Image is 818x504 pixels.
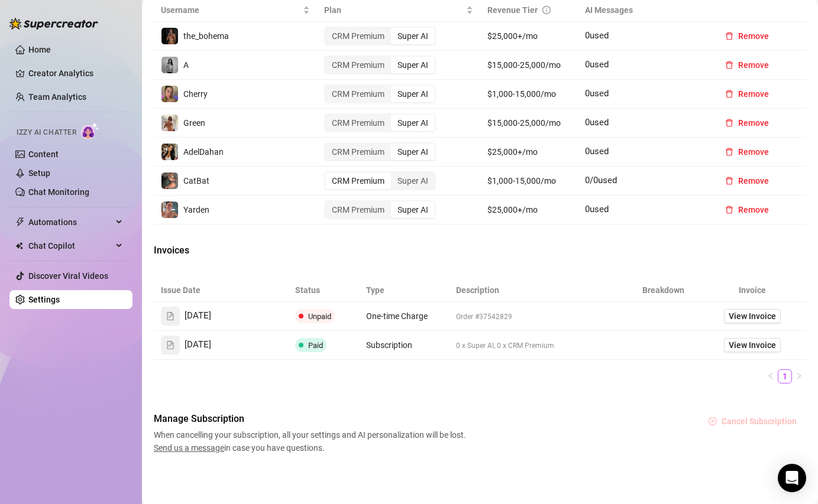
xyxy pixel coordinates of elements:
img: logo-BBDzfeDw.svg [9,18,98,30]
span: Order #37542829 [456,313,512,321]
div: segmented control [324,171,436,190]
a: Creator Analytics [28,64,123,83]
span: delete [725,32,733,40]
button: Remove [716,113,778,132]
span: Remove [738,89,769,99]
span: Remove [738,205,769,214]
th: Invoice [699,279,806,302]
span: Izzy AI Chatter [17,127,76,138]
a: Home [28,45,51,54]
td: $25,000+/mo [480,138,578,167]
span: thunderbolt [15,217,25,227]
span: delete [725,206,733,214]
span: delete [725,177,733,185]
a: Chat Monitoring [28,187,89,197]
span: Remove [738,176,769,186]
span: AdelDahan [183,147,224,157]
li: Previous Page [764,369,778,383]
img: Chat Copilot [15,242,23,250]
button: Remove [716,200,778,219]
span: When cancelling your subscription, all your settings and AI personalization will be lost. in case... [154,428,470,454]
img: A [161,57,178,73]
div: CRM Premium [325,57,391,73]
span: file-text [166,312,174,320]
div: segmented control [324,113,436,132]
div: Super AI [391,144,435,160]
span: Cherry [183,89,208,99]
span: View Invoice [729,339,776,352]
span: delete [725,61,733,69]
td: $15,000-25,000/mo [480,109,578,138]
td: $25,000+/mo [480,196,578,225]
button: Remove [716,84,778,103]
a: Settings [28,295,60,304]
span: file-text [166,341,174,349]
span: info-circle [542,6,551,14]
td: $1,000-15,000/mo [480,80,578,109]
span: Cancel Subscription [722,417,797,426]
td: $25,000+/mo [480,22,578,51]
button: Remove [716,27,778,45]
button: Remove [716,142,778,161]
span: delete [725,148,733,156]
div: CRM Premium [325,144,391,160]
div: CRM Premium [325,115,391,131]
span: 0 / 0 used [585,175,617,186]
span: 0 used [585,88,609,99]
span: Remove [738,60,769,70]
span: Green [183,118,205,128]
span: Yarden [183,205,209,214]
td: 0 x Super AI, 0 x CRM Premium [449,331,628,360]
span: [DATE] [185,309,211,323]
span: 0 used [585,117,609,128]
div: Super AI [391,28,435,44]
span: 0 used [585,30,609,41]
span: A [183,60,189,70]
th: Description [449,279,628,302]
div: Super AI [391,57,435,73]
div: CRM Premium [325,201,391,218]
span: 0 used [585,59,609,70]
th: Type [359,279,448,302]
a: 1 [778,370,791,383]
div: Super AI [391,173,435,189]
span: Chat Copilot [28,236,112,255]
div: Super AI [391,86,435,102]
div: Super AI [391,201,435,218]
div: CRM Premium [325,86,391,102]
div: segmented control [324,56,436,74]
span: Send us a message [154,443,224,453]
img: AI Chatter [81,122,99,139]
div: segmented control [324,84,436,103]
span: Revenue Tier [487,5,538,15]
span: Plan [324,4,464,17]
span: delete [725,119,733,127]
button: Cancel Subscription [699,412,806,431]
li: Next Page [792,369,806,383]
span: right [796,372,803,379]
span: 0 used [585,204,609,214]
a: View Invoice [724,338,781,352]
img: CatBat [161,173,178,189]
span: Username [161,4,300,17]
div: Open Intercom Messenger [778,464,806,492]
span: 0 x Super AI, 0 x CRM Premium [456,342,554,350]
button: right [792,369,806,383]
span: the_bohema [183,31,229,41]
div: segmented control [324,27,436,45]
button: left [764,369,778,383]
img: the_bohema [161,28,178,44]
img: Yarden [161,201,178,218]
div: segmented control [324,200,436,219]
img: Cherry [161,86,178,102]
li: 1 [778,369,792,383]
td: $1,000-15,000/mo [480,167,578,196]
span: View Invoice [729,310,776,323]
span: CatBat [183,176,209,186]
span: Subscription [366,340,412,350]
span: close-circle [709,417,717,425]
span: Remove [738,31,769,41]
span: 0 used [585,146,609,157]
td: $15,000-25,000/mo [480,51,578,80]
span: Remove [738,147,769,157]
